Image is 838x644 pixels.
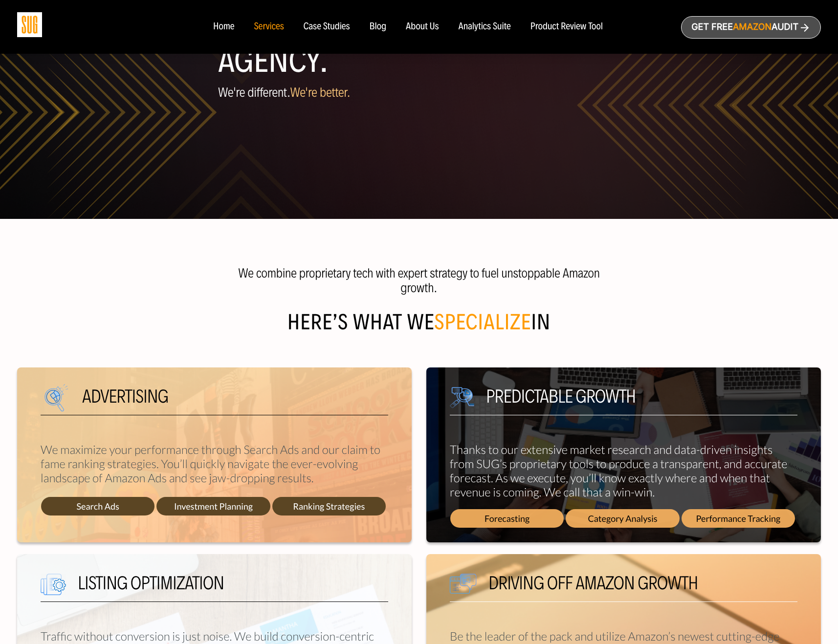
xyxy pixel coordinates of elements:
p: We maximize your performance through Search Ads and our claim to fame ranking strategies. You’ll ... [41,443,388,485]
h5: Driving off Amazon growth [450,574,797,602]
img: We are Smart [450,387,474,408]
img: Sug [17,12,42,37]
a: Get freeAmazonAudit [681,16,821,39]
a: Home [213,21,234,32]
a: Product Review Tool [530,21,603,32]
a: Analytics Suite [459,21,511,32]
a: Blog [370,21,387,32]
span: Investment Planning [156,497,270,515]
h5: Listing Optimization [41,574,388,602]
a: About Us [406,21,439,32]
span: Ranking Strategies [272,497,386,515]
h2: Here’s what We in [17,313,821,344]
a: Case Studies [304,21,350,32]
span: Forecasting [450,509,564,528]
span: Amazon [733,22,772,32]
p: Thanks to our extensive market research and data-driven insights from SUG’s proprietary tools to ... [450,443,797,499]
p: We combine proprietary tech with expert strategy to fuel unstoppable Amazon growth. [225,266,613,295]
h5: Advertising [41,387,388,415]
span: specialize [434,309,531,335]
span: Search Ads [41,497,154,515]
span: Performance Tracking [682,509,795,528]
img: We are Smart [41,574,66,595]
h5: Predictable growth [450,387,797,415]
span: We're better. [290,85,350,100]
a: Services [254,21,284,32]
span: Category Analysis [566,509,679,528]
img: We are Smart [450,574,477,594]
img: We are Smart [41,379,82,422]
p: We're different. [218,86,620,100]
